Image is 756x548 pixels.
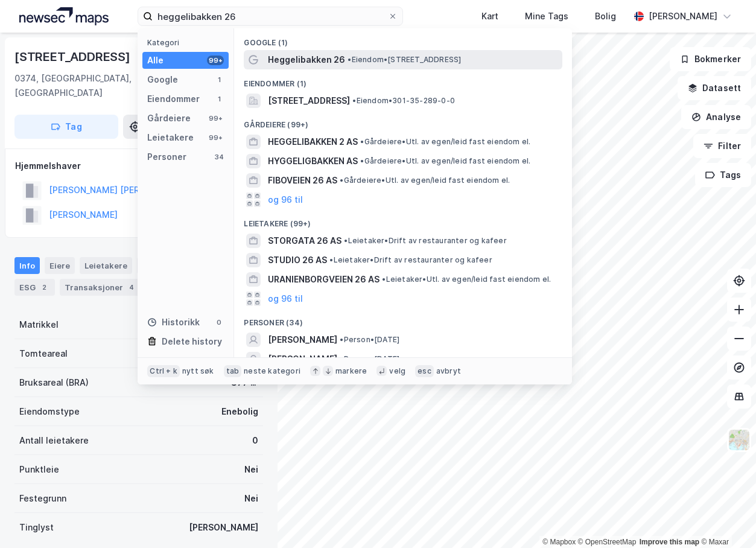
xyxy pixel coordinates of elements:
div: Alle [147,53,164,68]
iframe: Chat Widget [696,490,756,548]
div: neste kategori [244,366,300,376]
span: • [344,236,348,245]
span: Leietaker • Utl. av egen/leid fast eiendom el. [382,275,551,284]
span: • [340,335,343,344]
img: logo.a4113a55bc3d86da70a041830d287a7e.svg [19,7,109,25]
a: OpenStreetMap [578,538,637,546]
a: Mapbox [542,538,576,546]
span: HYGGELIGBAKKEN AS [268,154,358,168]
span: Gårdeiere • Utl. av egen/leid fast eiendom el. [340,176,510,185]
div: esc [415,365,434,377]
input: Søk på adresse, matrikkel, gårdeiere, leietakere eller personer [153,7,388,25]
div: 0 [252,433,258,448]
div: 99+ [207,133,224,142]
div: [PERSON_NAME] [189,520,258,535]
button: og 96 til [268,193,303,207]
div: velg [389,366,405,376]
div: 4 [125,281,138,293]
div: Google [147,72,178,87]
div: Kart [481,9,498,24]
div: Nei [244,491,258,506]
div: Mine Tags [525,9,568,24]
div: Leietakere [147,130,194,145]
div: Festegrunn [19,491,66,506]
div: Leietakere (99+) [234,209,572,231]
div: Personer (34) [234,308,572,330]
div: Info [14,257,40,274]
div: 1 [214,75,224,84]
div: Eiendomstype [19,404,80,419]
span: FIBOVEIEN 26 AS [268,173,337,188]
div: 0 [214,317,224,327]
span: Person • [DATE] [340,354,399,364]
div: avbryt [436,366,461,376]
span: Eiendom • 301-35-289-0-0 [352,96,455,106]
span: • [348,55,351,64]
div: 99+ [207,113,224,123]
div: Matrikkel [19,317,59,332]
span: URANIENBORGVEIEN 26 AS [268,272,380,287]
button: Bokmerker [670,47,751,71]
a: Improve this map [640,538,699,546]
span: • [382,275,386,284]
span: Leietaker • Drift av restauranter og kafeer [329,255,492,265]
img: Z [728,429,751,451]
span: STUDIO 26 AS [268,253,327,267]
div: Punktleie [19,462,59,477]
div: 1 [214,94,224,104]
div: Datasett [137,257,182,274]
span: Heggelibakken 26 [268,53,345,67]
div: Antall leietakere [19,433,89,448]
div: Delete history [162,334,222,349]
div: 34 [214,152,224,162]
span: • [360,156,364,165]
div: Tomteareal [19,346,68,361]
div: [PERSON_NAME] [649,9,717,24]
div: tab [224,365,242,377]
div: ESG [14,279,55,296]
div: Bolig [595,9,616,24]
div: markere [335,366,367,376]
div: 0374, [GEOGRAPHIC_DATA], [GEOGRAPHIC_DATA] [14,71,168,100]
span: • [340,176,343,185]
div: Eiere [45,257,75,274]
span: Gårdeiere • Utl. av egen/leid fast eiendom el. [360,156,530,166]
button: Tag [14,115,118,139]
button: Filter [693,134,751,158]
span: Person • [DATE] [340,335,399,345]
div: Gårdeiere [147,111,191,126]
div: Hjemmelshaver [15,159,262,173]
div: Gårdeiere (99+) [234,110,572,132]
button: og 96 til [268,292,303,306]
span: • [352,96,356,105]
div: Eiendommer (1) [234,69,572,91]
div: Leietakere [80,257,132,274]
span: [STREET_ADDRESS] [268,94,350,108]
div: Bruksareal (BRA) [19,375,89,390]
div: Transaksjoner [60,279,142,296]
span: Leietaker • Drift av restauranter og kafeer [344,236,506,246]
div: 2 [38,281,50,293]
div: Tinglyst [19,520,54,535]
div: Personer [147,150,186,164]
div: Kategori [147,38,229,47]
span: STORGATA 26 AS [268,234,341,248]
span: [PERSON_NAME] [268,352,337,366]
button: Datasett [678,76,751,100]
div: Eiendommer [147,92,200,106]
div: [STREET_ADDRESS] [14,47,133,66]
span: • [360,137,364,146]
div: Enebolig [221,404,258,419]
span: Gårdeiere • Utl. av egen/leid fast eiendom el. [360,137,530,147]
div: Ctrl + k [147,365,180,377]
div: Historikk [147,315,200,330]
div: 99+ [207,56,224,65]
div: nytt søk [182,366,214,376]
span: • [340,354,343,363]
button: Analyse [681,105,751,129]
span: [PERSON_NAME] [268,333,337,347]
button: Tags [695,163,751,187]
span: • [329,255,333,264]
span: Eiendom • [STREET_ADDRESS] [348,55,461,65]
